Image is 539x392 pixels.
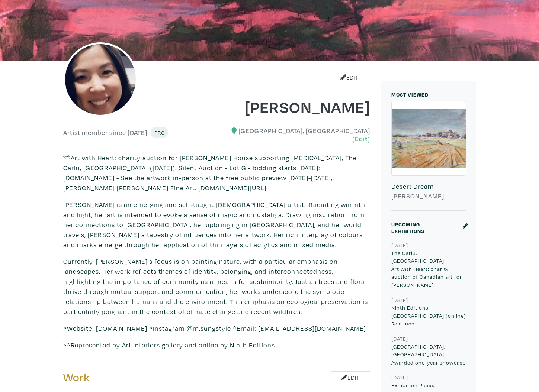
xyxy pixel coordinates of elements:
[391,182,466,191] h6: Desert Dream
[63,340,370,350] p: **Represented by Art Interiors gallery and online by Ninth Editions.
[391,335,408,342] small: [DATE]
[63,42,138,117] img: phpThumb.php
[63,256,370,317] p: Currently, [PERSON_NAME]'s focus is on painting nature, with a particular emphasis on landscapes....
[154,129,165,136] span: Pro
[330,71,369,84] a: Edit
[391,242,408,249] small: [DATE]
[222,127,370,143] h6: [GEOGRAPHIC_DATA], [GEOGRAPHIC_DATA]
[391,374,408,381] small: [DATE]
[391,249,466,289] p: The Carlu, [GEOGRAPHIC_DATA] Art with Heart: charity auction of Canadian art for [PERSON_NAME]
[391,297,408,304] small: [DATE]
[63,153,370,193] p: **Art with Heart: charity auction for [PERSON_NAME] House supporting [MEDICAL_DATA], The Carlu, [...
[63,370,211,385] h3: Work
[391,343,466,367] p: [GEOGRAPHIC_DATA], [GEOGRAPHIC_DATA] Awarded one-year showcase
[222,97,370,117] h1: [PERSON_NAME]
[331,371,370,384] a: Edit
[63,129,147,137] h6: Artist member since [DATE]
[63,200,370,250] p: [PERSON_NAME] is an emerging and self-taught [DEMOGRAPHIC_DATA] artist. Radiating warmth and ligh...
[352,135,370,143] a: (Edit)
[391,304,466,328] p: Ninth Editions, [GEOGRAPHIC_DATA] (online) Relaunch
[391,192,466,200] h6: [PERSON_NAME]
[391,91,429,98] small: MOST VIEWED
[63,323,370,333] p: *Website: [DOMAIN_NAME] *Instagram @m.sungstyle *Email: [EMAIL_ADDRESS][DOMAIN_NAME]
[391,101,466,211] a: Desert Dream [PERSON_NAME]
[391,221,424,234] small: Upcoming Exhibitions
